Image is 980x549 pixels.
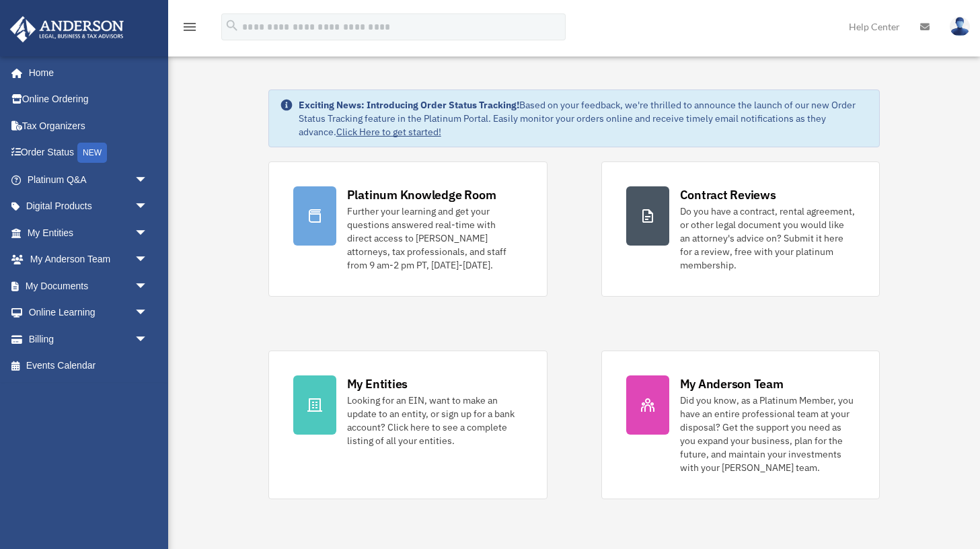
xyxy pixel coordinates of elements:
a: Click Here to get started! [336,126,441,138]
img: Anderson Advisors Platinum Portal [6,16,128,42]
a: menu [182,24,198,35]
span: arrow_drop_down [135,272,161,300]
a: Online Ordering [9,86,168,113]
div: My Entities [347,375,408,392]
a: Tax Organizers [9,112,168,139]
div: Further your learning and get your questions answered real-time with direct access to [PERSON_NAM... [347,205,523,272]
a: Home [9,59,161,86]
div: Did you know, as a Platinum Member, you have an entire professional team at your disposal? Get th... [680,394,856,474]
a: My Documentsarrow_drop_down [9,272,168,299]
div: Looking for an EIN, want to make an update to an entity, or sign up for a bank account? Click her... [347,394,523,447]
span: arrow_drop_down [135,166,161,194]
a: Online Learningarrow_drop_down [9,299,168,326]
span: arrow_drop_down [135,246,161,274]
a: My Entitiesarrow_drop_down [9,219,168,246]
span: arrow_drop_down [135,299,161,327]
div: Platinum Knowledge Room [347,186,496,203]
div: Contract Reviews [680,186,776,203]
div: NEW [77,143,107,163]
span: arrow_drop_down [135,326,161,353]
a: Contract Reviews Do you have a contract, rental agreement, or other legal document you would like... [601,161,880,297]
a: My Entities Looking for an EIN, want to make an update to an entity, or sign up for a bank accoun... [268,351,548,499]
span: arrow_drop_down [135,219,161,247]
a: My Anderson Teamarrow_drop_down [9,246,168,273]
div: Based on your feedback, we're thrilled to announce the launch of our new Order Status Tracking fe... [299,98,869,139]
a: Platinum Knowledge Room Further your learning and get your questions answered real-time with dire... [268,161,548,297]
div: Do you have a contract, rental agreement, or other legal document you would like an attorney's ad... [680,205,856,272]
a: Platinum Q&Aarrow_drop_down [9,166,168,193]
span: arrow_drop_down [135,193,161,221]
a: Events Calendar [9,353,168,379]
a: Digital Productsarrow_drop_down [9,193,168,220]
div: My Anderson Team [680,375,784,392]
a: Order StatusNEW [9,139,168,167]
strong: Exciting News: Introducing Order Status Tracking! [299,99,519,111]
a: My Anderson Team Did you know, as a Platinum Member, you have an entire professional team at your... [601,351,880,499]
i: menu [182,19,198,35]
a: Billingarrow_drop_down [9,326,168,353]
img: User Pic [950,17,970,36]
i: search [225,18,239,33]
